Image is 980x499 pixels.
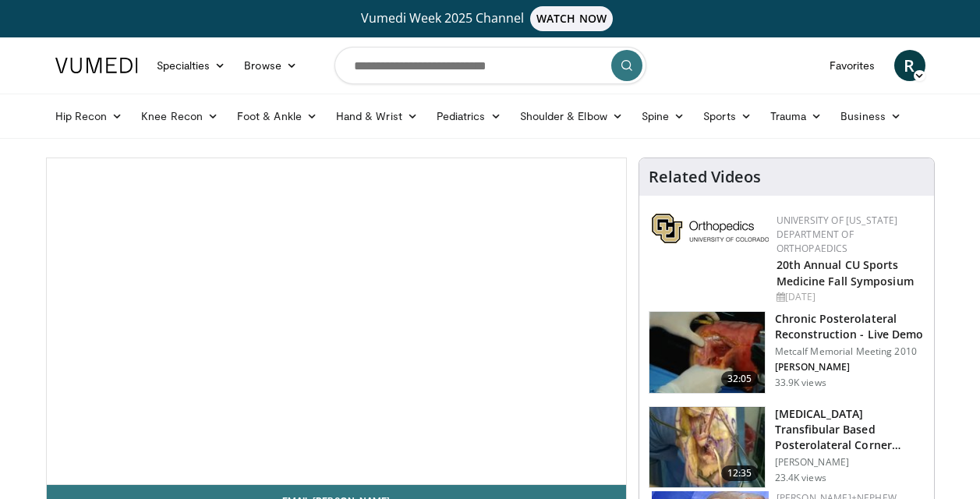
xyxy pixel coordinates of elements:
[55,58,138,73] img: VuMedi Logo
[649,168,761,186] h4: Related Videos
[47,158,626,485] video-js: Video Player
[775,311,925,342] h3: Chronic Posterolateral Reconstruction - Live Demo
[327,101,427,132] a: Hand & Wrist
[777,214,898,255] a: University of [US_STATE] Department of Orthopaedics
[775,472,826,484] p: 23.4K views
[649,312,765,393] img: lap_3.png.150x105_q85_crop-smart_upscale.jpg
[147,50,235,81] a: Specialties
[775,456,925,469] p: [PERSON_NAME]
[649,407,765,488] img: Arciero_-_PLC_3.png.150x105_q85_crop-smart_upscale.jpg
[334,47,646,84] input: Search topics, interventions
[775,377,826,389] p: 33.9K views
[228,101,327,132] a: Foot & Ankle
[820,50,885,81] a: Favorites
[235,50,306,81] a: Browse
[777,290,922,304] div: [DATE]
[649,406,925,489] a: 12:35 [MEDICAL_DATA] Transfibular Based Posterolateral Corner Reconstruction [PERSON_NAME] 23.4K ...
[511,101,632,132] a: Shoulder & Elbow
[427,101,511,132] a: Pediatrics
[721,465,759,481] span: 12:35
[58,6,923,31] a: Vumedi Week 2025 ChannelWATCH NOW
[721,371,759,387] span: 32:05
[775,406,925,453] h3: [MEDICAL_DATA] Transfibular Based Posterolateral Corner Reconstruction
[694,101,761,132] a: Sports
[46,101,133,132] a: Hip Recon
[652,214,769,243] img: 355603a8-37da-49b6-856f-e00d7e9307d3.png.150x105_q85_autocrop_double_scale_upscale_version-0.2.png
[132,101,228,132] a: Knee Recon
[777,257,914,288] a: 20th Annual CU Sports Medicine Fall Symposium
[831,101,911,132] a: Business
[761,101,832,132] a: Trauma
[775,345,925,358] p: Metcalf Memorial Meeting 2010
[649,311,925,394] a: 32:05 Chronic Posterolateral Reconstruction - Live Demo Metcalf Memorial Meeting 2010 [PERSON_NAM...
[775,361,925,373] p: [PERSON_NAME]
[530,6,613,31] span: WATCH NOW
[632,101,694,132] a: Spine
[894,50,925,81] a: R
